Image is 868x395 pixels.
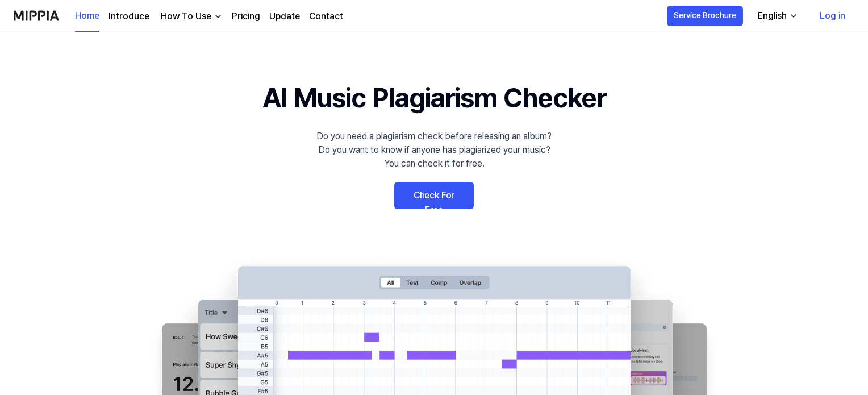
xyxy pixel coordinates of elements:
a: Pricing [232,10,260,23]
button: English [749,5,805,27]
a: Introduce [108,10,149,23]
button: Service Brochure [667,6,743,26]
img: down [214,12,223,21]
a: Contact [309,10,343,23]
div: Do you need a plagiarism check before releasing an album? Do you want to know if anyone has plagi... [316,130,552,171]
a: Update [269,10,300,23]
button: How To Use [158,10,223,23]
h1: AI Music Plagiarism Checker [262,77,606,118]
a: Check For Free [394,182,474,209]
div: English [756,9,789,23]
a: Home [75,1,99,32]
div: How To Use [158,10,214,23]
